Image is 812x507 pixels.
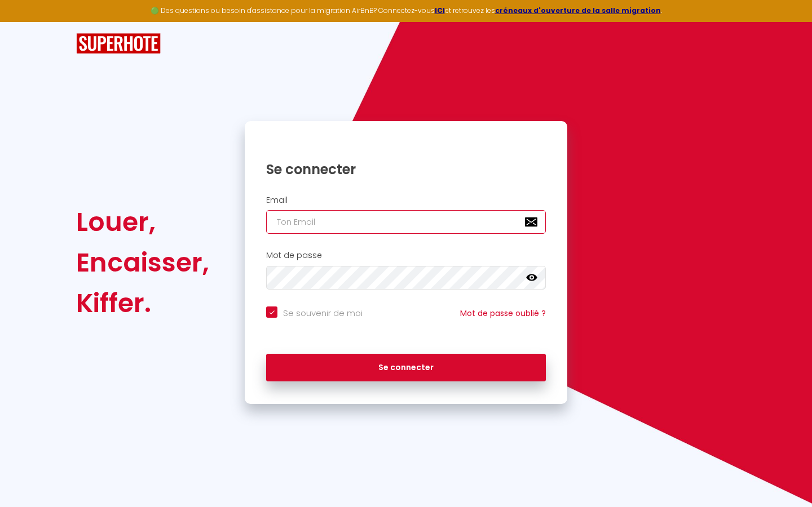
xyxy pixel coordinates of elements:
[435,6,445,15] a: ICI
[76,202,209,242] div: Louer,
[266,210,546,234] input: Ton Email
[460,308,546,319] a: Mot de passe oublié ?
[266,161,546,178] h1: Se connecter
[495,6,661,15] a: créneaux d'ouverture de la salle migration
[76,33,161,54] img: SuperHote logo
[9,5,43,38] button: Ouvrir le widget de chat LiveChat
[266,354,546,382] button: Se connecter
[76,242,209,283] div: Encaisser,
[266,195,546,205] h2: Email
[76,283,209,323] div: Kiffer.
[266,251,546,260] h2: Mot de passe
